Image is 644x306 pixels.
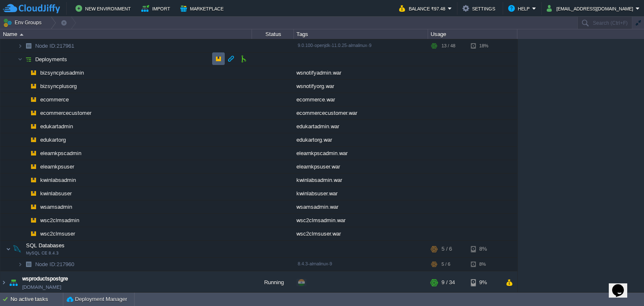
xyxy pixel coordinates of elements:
[39,69,85,76] a: bizsyncplusadmin
[23,258,34,271] img: AMDAwAAAACH5BAEAAAAALAAAAAABAAEAAAICRAEAOw==
[25,242,66,249] a: SQL DatabasesMySQL CE 8.4.3
[26,251,59,256] span: MySQL CE 8.4.3
[28,187,39,200] img: AMDAwAAAACH5BAEAAAAALAAAAAABAAEAAAICRAEAOw==
[23,53,34,66] img: AMDAwAAAACH5BAEAAAAALAAAAAABAAEAAAICRAEAOw==
[298,261,332,266] span: 8.4.3-almalinux-9
[28,214,39,227] img: AMDAwAAAACH5BAEAAAAALAAAAAABAAEAAAICRAEAOw==
[18,53,23,66] img: AMDAwAAAACH5BAEAAAAALAAAAAABAAEAAAICRAEAOw==
[28,200,39,213] img: AMDAwAAAACH5BAEAAAAALAAAAAABAAEAAAICRAEAOw==
[294,160,428,173] div: elearnkpsuser.war
[441,39,455,52] div: 13 / 48
[3,17,44,29] button: Env Groups
[34,42,75,49] a: Node ID:217961
[294,120,428,133] div: edukartadmin.war
[23,160,28,173] img: AMDAwAAAACH5BAEAAAAALAAAAAABAAEAAAICRAEAOw==
[23,106,28,119] img: AMDAwAAAACH5BAEAAAAALAAAAAABAAEAAAICRAEAOw==
[6,241,11,257] img: AMDAwAAAACH5BAEAAAAALAAAAAABAAEAAAICRAEAOw==
[23,214,28,227] img: AMDAwAAAACH5BAEAAAAALAAAAAABAAEAAAICRAEAOw==
[28,174,39,187] img: AMDAwAAAACH5BAEAAAAALAAAAAABAAEAAAICRAEAOw==
[441,258,450,271] div: 5 / 6
[252,29,293,39] div: Status
[294,29,428,39] div: Tags
[39,83,78,90] a: bizsyncplusorg
[25,242,66,249] span: SQL Databases
[294,187,428,200] div: kwinlabsuser.war
[294,174,428,187] div: kwinlabsadmin.war
[39,176,77,184] span: kwinlabsadmin
[22,275,68,283] span: wsproductspostgre
[39,123,74,130] a: edukartadmin
[39,96,70,103] a: ecommerce
[428,29,517,39] div: Usage
[34,261,75,268] span: 217960
[294,66,428,79] div: wsnotifyadmin.war
[20,34,23,36] img: AMDAwAAAACH5BAEAAAAALAAAAAABAAEAAAICRAEAOw==
[294,133,428,146] div: edukartorg.war
[3,3,60,14] img: CloudJiffy
[23,80,28,93] img: AMDAwAAAACH5BAEAAAAALAAAAAABAAEAAAICRAEAOw==
[28,120,39,133] img: AMDAwAAAACH5BAEAAAAALAAAAAABAAEAAAICRAEAOw==
[28,80,39,93] img: AMDAwAAAACH5BAEAAAAALAAAAAABAAEAAAICRAEAOw==
[294,200,428,213] div: wsamsadmin.war
[67,295,127,303] button: Deployment Manager
[609,272,636,298] iframe: chat widget
[180,3,226,13] button: Marketplace
[399,3,448,13] button: Balance ₹97.48
[28,66,39,79] img: AMDAwAAAACH5BAEAAAAALAAAAAABAAEAAAICRAEAOw==
[22,283,61,291] a: [DOMAIN_NAME]
[441,271,455,294] div: 9 / 34
[39,163,75,170] a: elearnkpsuser
[23,93,28,106] img: AMDAwAAAACH5BAEAAAAALAAAAAABAAEAAAICRAEAOw==
[35,261,57,267] span: Node ID:
[28,147,39,160] img: AMDAwAAAACH5BAEAAAAALAAAAAABAAEAAAICRAEAOw==
[39,136,67,143] a: edukartorg
[28,93,39,106] img: AMDAwAAAACH5BAEAAAAALAAAAAABAAEAAAICRAEAOw==
[18,258,23,271] img: AMDAwAAAACH5BAEAAAAALAAAAAABAAEAAAICRAEAOw==
[34,42,75,49] span: 217961
[298,43,371,48] span: 9.0.100-openjdk-11.0.25-almalinux-9
[1,29,252,39] div: Name
[23,39,34,52] img: AMDAwAAAACH5BAEAAAAALAAAAAABAAEAAAICRAEAOw==
[39,150,83,157] a: elearnkpscadmin
[462,3,498,13] button: Settings
[547,3,636,13] button: [EMAIL_ADDRESS][DOMAIN_NAME]
[28,160,39,173] img: AMDAwAAAACH5BAEAAAAALAAAAAABAAEAAAICRAEAOw==
[39,190,73,197] a: kwinlabsuser
[471,271,498,294] div: 9%
[28,227,39,240] img: AMDAwAAAACH5BAEAAAAALAAAAAABAAEAAAICRAEAOw==
[508,3,532,13] button: Help
[34,56,68,63] a: Deployments
[471,241,498,257] div: 8%
[23,187,28,200] img: AMDAwAAAACH5BAEAAAAALAAAAAABAAEAAAICRAEAOw==
[8,271,19,294] img: AMDAwAAAACH5BAEAAAAALAAAAAABAAEAAAICRAEAOw==
[471,258,498,271] div: 8%
[28,133,39,146] img: AMDAwAAAACH5BAEAAAAALAAAAAABAAEAAAICRAEAOw==
[23,147,28,160] img: AMDAwAAAACH5BAEAAAAALAAAAAABAAEAAAICRAEAOw==
[23,174,28,187] img: AMDAwAAAACH5BAEAAAAALAAAAAABAAEAAAICRAEAOw==
[39,230,76,237] a: wsc2clmsuser
[23,227,28,240] img: AMDAwAAAACH5BAEAAAAALAAAAAABAAEAAAICRAEAOw==
[34,261,75,268] a: Node ID:217960
[39,217,80,224] span: wsc2clmsadmin
[0,271,7,294] img: AMDAwAAAACH5BAEAAAAALAAAAAABAAEAAAICRAEAOw==
[39,109,93,117] a: ecommercecustomer
[471,39,498,52] div: 18%
[35,43,57,49] span: Node ID:
[294,227,428,240] div: wsc2clmsuser.war
[23,120,28,133] img: AMDAwAAAACH5BAEAAAAALAAAAAABAAEAAAICRAEAOw==
[39,203,73,210] a: wsamsadmin
[294,80,428,93] div: wsnotifyorg.war
[23,133,28,146] img: AMDAwAAAACH5BAEAAAAALAAAAAABAAEAAAICRAEAOw==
